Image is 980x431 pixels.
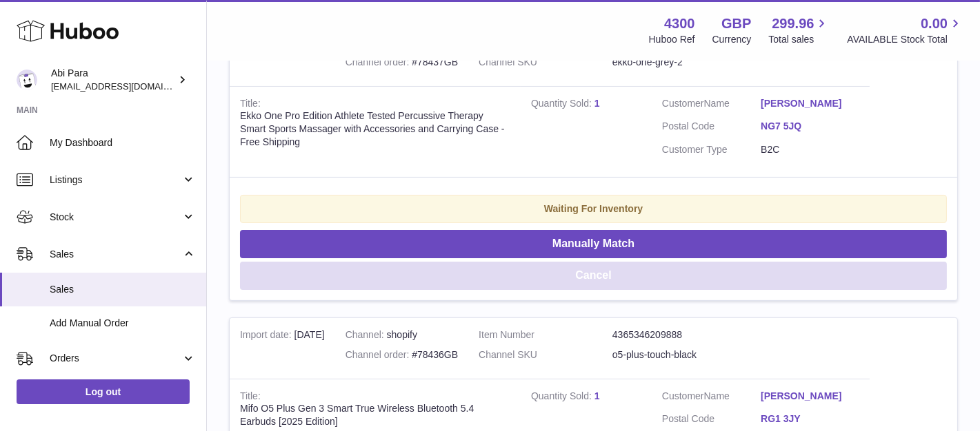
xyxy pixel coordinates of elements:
dt: Name [662,390,761,406]
dt: Postal Code [662,412,761,429]
span: Sales [50,248,181,261]
button: Manually Match [240,230,947,258]
a: [PERSON_NAME] [761,97,859,110]
span: Customer [662,98,704,109]
button: Cancel [240,262,947,290]
strong: Quantity Sold [531,390,594,405]
strong: Quantity Sold [531,98,594,112]
strong: Waiting For Inventory [544,203,643,214]
dd: ekko-one-grey-2 [612,56,746,69]
strong: Channel order [346,349,412,364]
dd: 4365346209888 [612,328,746,341]
img: Abi@mifo.co.uk [17,70,37,90]
strong: 4300 [664,14,695,33]
strong: Title [240,98,261,112]
div: Currency [712,33,752,46]
div: Abi Para [51,67,175,93]
dt: Postal Code [662,120,761,136]
strong: Title [240,390,261,405]
td: [DATE] [230,318,335,379]
dt: Item Number [479,328,612,341]
a: 299.96 Total sales [768,14,830,46]
span: [EMAIL_ADDRESS][DOMAIN_NAME] [51,81,203,92]
div: Ekko One Pro Edition Athlete Tested Percussive Therapy Smart Sports Massager with Accessories and... [240,109,510,149]
span: Total sales [768,33,830,46]
a: RG1 3JY [761,412,859,425]
dt: Channel SKU [479,348,612,361]
dt: Channel SKU [479,56,612,69]
strong: Channel [346,329,387,344]
span: Stock [50,211,181,224]
span: Orders [50,352,181,365]
dt: Name [662,97,761,114]
span: 0.00 [921,14,948,33]
span: 299.96 [772,14,814,33]
div: shopify [346,328,458,341]
span: AVAILABLE Stock Total [847,33,963,46]
dd: o5-plus-touch-black [612,348,746,361]
strong: GBP [721,14,751,33]
strong: Channel order [346,56,412,71]
span: My Dashboard [50,136,196,149]
a: Log out [17,379,190,404]
span: Listings [50,174,181,187]
a: 0.00 AVAILABLE Stock Total [847,14,963,46]
dd: B2C [761,143,859,156]
div: Mifo O5 Plus Gen 3 Smart True Wireless Bluetooth 5.4 Earbuds [2025 Edition] [240,402,510,428]
strong: Import date [240,329,294,344]
div: Huboo Ref [649,33,695,46]
div: #78437GB [346,56,458,69]
a: NG7 5JQ [761,120,859,133]
span: Sales [50,283,196,296]
dt: Customer Type [662,143,761,156]
a: 1 [594,390,600,401]
span: Add Manual Order [50,317,196,330]
a: [PERSON_NAME] [761,390,859,403]
a: 1 [594,98,600,109]
span: Customer [662,390,704,401]
div: #78436GB [346,348,458,361]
